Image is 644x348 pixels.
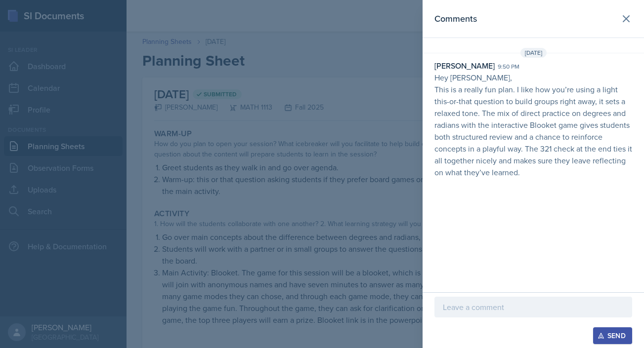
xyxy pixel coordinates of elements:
[600,332,626,340] div: Send
[434,83,632,178] p: This is a really fun plan. I like how you’re using a light this-or-that question to build groups ...
[498,62,519,71] div: 9:50 pm
[434,12,477,26] h2: Comments
[593,327,632,344] button: Send
[434,60,495,72] div: [PERSON_NAME]
[434,72,632,83] p: Hey [PERSON_NAME],
[520,48,547,58] span: [DATE]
